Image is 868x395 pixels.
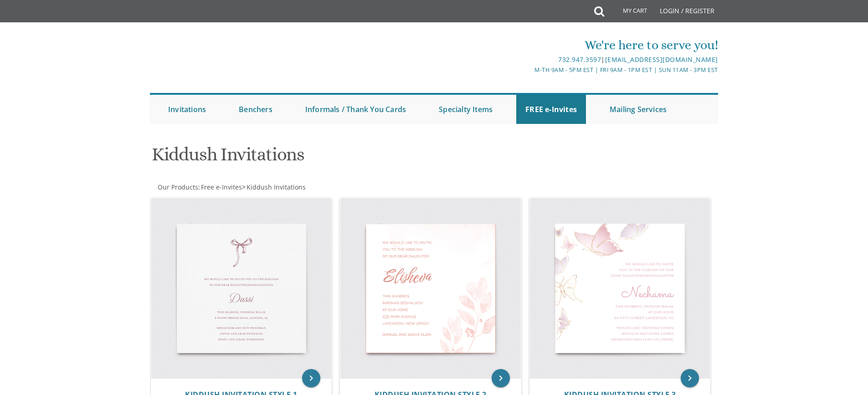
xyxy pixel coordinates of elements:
[242,183,306,191] span: >
[530,198,710,379] img: Kiddush Invitation Style 3
[151,198,332,379] img: Kiddush Invitation Style 1
[201,183,242,191] span: Free e-Invites
[340,65,718,75] div: M-Th 9am - 5pm EST | Fri 9am - 1pm EST | Sun 11am - 3pm EST
[340,36,718,54] div: We're here to serve you!
[246,183,306,191] a: Kiddush Invitations
[296,95,415,124] a: Informals / Thank You Cards
[340,54,718,65] div: |
[152,144,524,171] h1: Kiddush Invitations
[247,183,306,191] span: Kiddush Invitations
[430,95,502,124] a: Specialty Items
[492,369,510,387] a: keyboard_arrow_right
[230,95,282,124] a: Benchers
[157,183,198,191] a: Our Products
[681,369,699,387] a: keyboard_arrow_right
[603,1,653,24] a: My Cart
[159,95,215,124] a: Invitations
[601,95,676,124] a: Mailing Services
[558,55,601,64] a: 732.947.3597
[516,95,586,124] a: FREE e-Invites
[340,198,521,379] img: Kiddush Invitation Style 2
[605,55,718,64] a: [EMAIL_ADDRESS][DOMAIN_NAME]
[150,183,434,192] div: :
[302,369,320,387] a: keyboard_arrow_right
[200,183,242,191] a: Free e-Invites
